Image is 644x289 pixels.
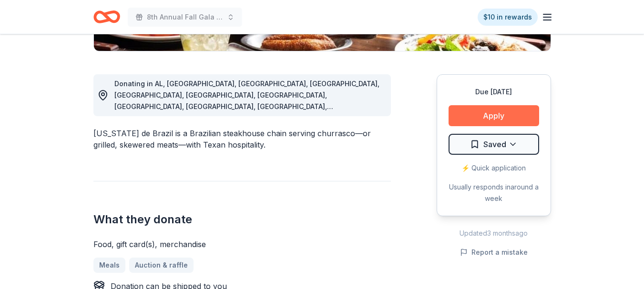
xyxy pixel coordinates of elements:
[437,228,551,239] div: Updated 3 months ago
[93,239,391,250] div: Food, gift card(s), merchandise
[93,212,391,227] h2: What they donate
[147,11,223,23] span: 8th Annual Fall Gala Fundraiser
[449,134,539,155] button: Saved
[449,105,539,126] button: Apply
[114,80,379,168] span: Donating in AL, [GEOGRAPHIC_DATA], [GEOGRAPHIC_DATA], [GEOGRAPHIC_DATA], [GEOGRAPHIC_DATA], [GEOG...
[93,6,120,28] a: Home
[93,258,125,273] a: Meals
[483,138,506,150] span: Saved
[478,9,538,26] a: $10 in rewards
[460,247,528,258] button: Report a mistake
[449,86,539,98] div: Due [DATE]
[129,258,194,273] a: Auction & raffle
[93,128,391,150] div: [US_STATE] de Brazil is a Brazilian steakhouse chain serving churrasco—or grilled, skewered meats...
[449,181,539,204] div: Usually responds in around a week
[128,8,242,27] button: 8th Annual Fall Gala Fundraiser
[449,162,539,174] div: ⚡️ Quick application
